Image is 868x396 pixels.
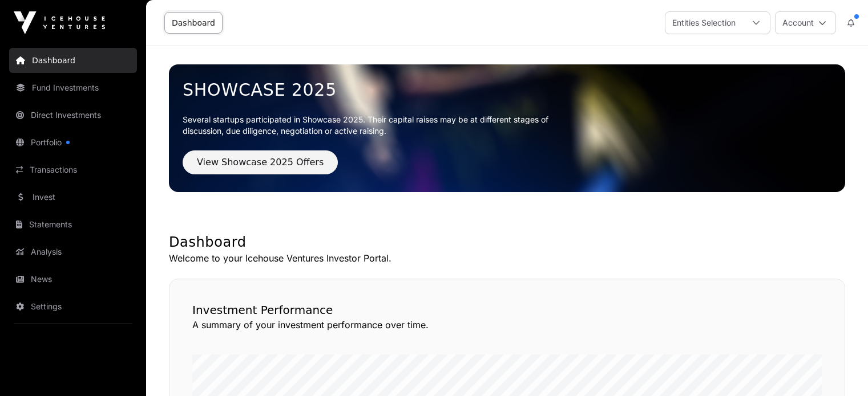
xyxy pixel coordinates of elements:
a: Invest [9,185,137,210]
div: Entities Selection [665,12,742,34]
img: Icehouse Ventures Logo [14,11,105,34]
a: Dashboard [9,48,137,73]
a: View Showcase 2025 Offers [183,162,338,173]
h2: Investment Performance [192,302,822,318]
button: View Showcase 2025 Offers [183,150,338,174]
a: News [9,267,137,292]
a: Statements [9,212,137,237]
p: Several startups participated in Showcase 2025. Their capital raises may be at different stages o... [183,114,566,137]
a: Portfolio [9,130,137,155]
p: A summary of your investment performance over time. [192,318,822,332]
a: Transactions [9,157,137,182]
p: Welcome to your Icehouse Ventures Investor Portal. [169,251,845,265]
span: View Showcase 2025 Offers [197,156,324,169]
iframe: Chat Widget [811,341,868,396]
a: Fund Investments [9,75,137,100]
button: Account [775,11,836,34]
img: Showcase 2025 [169,64,845,192]
a: Analysis [9,239,137,264]
h1: Dashboard [169,233,845,251]
a: Settings [9,294,137,319]
a: Showcase 2025 [183,80,831,100]
a: Dashboard [164,12,223,34]
a: Direct Investments [9,103,137,128]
